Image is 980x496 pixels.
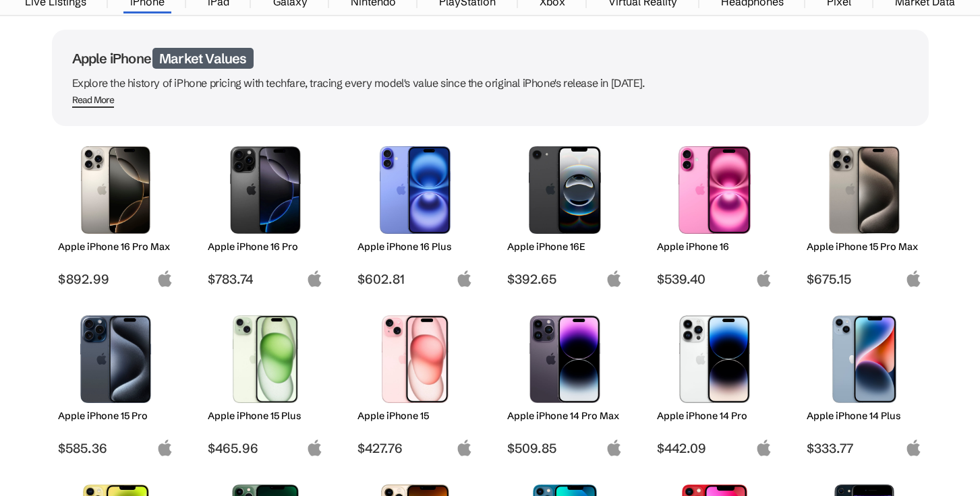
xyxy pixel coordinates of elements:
[72,73,909,92] p: Explore the history of iPhone pricing with techfare, tracing every model's value since the origin...
[801,139,929,287] a: iPhone 15 Pro Max Apple iPhone 15 Pro Max $675.15 apple-logo
[357,440,473,456] span: $427.76
[657,271,772,287] span: $539.40
[456,439,473,456] img: apple-logo
[817,315,912,403] img: iPhone 14 Plus
[218,146,313,234] img: iPhone 16 Pro
[357,241,473,253] h2: Apple iPhone 16 Plus
[68,315,163,403] img: iPhone 15 Pro
[58,440,173,456] span: $585.36
[156,270,173,287] img: apple-logo
[501,139,629,287] a: iPhone 16E Apple iPhone 16E $392.65 apple-logo
[657,241,772,253] h2: Apple iPhone 16
[202,309,330,456] a: iPhone 15 Plus Apple iPhone 15 Plus $465.96 apple-logo
[501,309,629,456] a: iPhone 14 Pro Max Apple iPhone 14 Pro Max $509.85 apple-logo
[807,241,922,253] h2: Apple iPhone 15 Pro Max
[801,309,929,456] a: iPhone 14 Plus Apple iPhone 14 Plus $333.77 apple-logo
[606,270,623,287] img: apple-logo
[507,440,623,456] span: $509.85
[58,271,173,287] span: $892.99
[156,439,173,456] img: apple-logo
[755,439,772,456] img: apple-logo
[905,270,922,287] img: apple-logo
[667,315,762,403] img: iPhone 14 Pro
[517,146,612,234] img: iPhone 16E
[357,271,473,287] span: $602.81
[72,94,115,108] span: Read More
[58,410,173,422] h2: Apple iPhone 15 Pro
[351,309,480,456] a: iPhone 15 Apple iPhone 15 $427.76 apple-logo
[152,48,254,69] span: Market Values
[306,270,323,287] img: apple-logo
[68,146,163,234] img: iPhone 16 Pro Max
[208,241,323,253] h2: Apple iPhone 16 Pro
[755,270,772,287] img: apple-logo
[507,271,623,287] span: $392.65
[357,410,473,422] h2: Apple iPhone 15
[657,410,772,422] h2: Apple iPhone 14 Pro
[657,440,772,456] span: $442.09
[817,146,912,234] img: iPhone 15 Pro Max
[72,50,909,67] h1: Apple iPhone
[351,139,480,287] a: iPhone 16 Plus Apple iPhone 16 Plus $602.81 apple-logo
[368,315,463,403] img: iPhone 15
[52,139,180,287] a: iPhone 16 Pro Max Apple iPhone 16 Pro Max $892.99 apple-logo
[517,315,612,403] img: iPhone 14 Pro Max
[306,439,323,456] img: apple-logo
[58,241,173,253] h2: Apple iPhone 16 Pro Max
[807,271,922,287] span: $675.15
[606,439,623,456] img: apple-logo
[807,410,922,422] h2: Apple iPhone 14 Plus
[72,94,115,106] div: Read More
[651,309,779,456] a: iPhone 14 Pro Apple iPhone 14 Pro $442.09 apple-logo
[905,439,922,456] img: apple-logo
[52,309,180,456] a: iPhone 15 Pro Apple iPhone 15 Pro $585.36 apple-logo
[667,146,762,234] img: iPhone 16
[507,410,623,422] h2: Apple iPhone 14 Pro Max
[202,139,330,287] a: iPhone 16 Pro Apple iPhone 16 Pro $783.74 apple-logo
[807,440,922,456] span: $333.77
[368,146,463,234] img: iPhone 16 Plus
[208,271,323,287] span: $783.74
[218,315,313,403] img: iPhone 15 Plus
[507,241,623,253] h2: Apple iPhone 16E
[208,440,323,456] span: $465.96
[651,139,779,287] a: iPhone 16 Apple iPhone 16 $539.40 apple-logo
[456,270,473,287] img: apple-logo
[208,410,323,422] h2: Apple iPhone 15 Plus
